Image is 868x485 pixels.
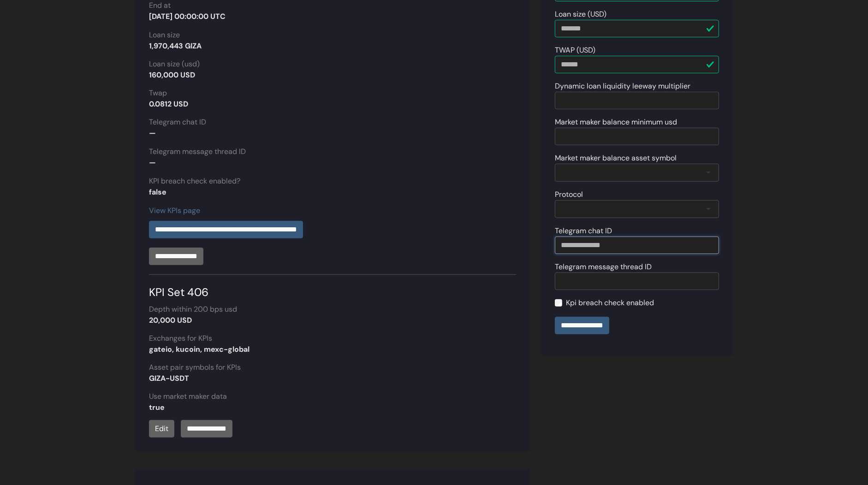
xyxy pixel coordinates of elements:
[149,30,180,41] label: Loan size
[149,59,200,70] label: Loan size (usd)
[555,117,677,128] label: Market maker balance minimum usd
[555,9,606,20] label: Loan size (USD)
[149,88,167,99] label: Twap
[555,189,583,200] label: Protocol
[149,117,206,128] label: Telegram chat ID
[555,261,652,272] label: Telegram message thread ID
[149,128,156,138] strong: —
[149,333,212,344] label: Exchanges for KPIs
[149,373,189,383] strong: GIZA-USDT
[149,315,192,325] strong: 20,000 USD
[149,362,241,373] label: Asset pair symbols for KPIs
[149,206,200,215] a: View KPIs page
[149,391,227,402] label: Use market maker data
[555,225,612,237] label: Telegram chat ID
[149,344,250,354] strong: gateio, kucoin, mexc-global
[555,81,690,92] label: Dynamic loan liquidity leeway multiplier
[149,402,165,412] strong: true
[149,158,156,167] strong: —
[149,70,195,80] strong: 160,000 USD
[149,420,174,438] a: Edit
[149,274,516,301] div: KPI Set 406
[149,304,237,315] label: Depth within 200 bps usd
[566,297,654,308] label: Kpi breach check enabled
[149,41,202,51] strong: 1,970,443 GIZA
[555,45,595,56] label: TWAP (USD)
[149,146,246,157] label: Telegram message thread ID
[149,12,226,21] strong: [DATE] 00:00:00 UTC
[149,187,166,197] strong: false
[555,153,677,164] label: Market maker balance asset symbol
[149,176,240,187] label: KPI breach check enabled?
[149,99,188,109] strong: 0.0812 USD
